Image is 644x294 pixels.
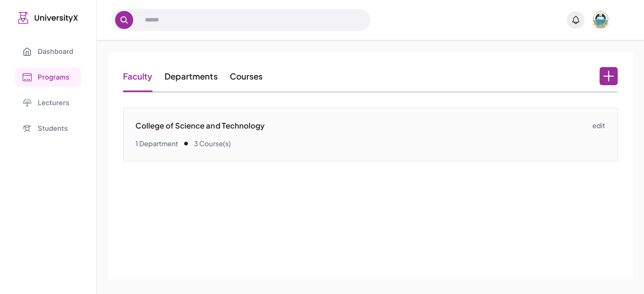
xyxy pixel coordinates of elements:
[229,71,262,81] a: Courses
[15,42,81,61] a: Dashboard
[135,120,592,149] a: College of Science and Technology1 Department 3 Course(s)
[123,71,152,81] a: Faculty
[592,120,605,131] a: edit
[15,67,81,87] a: Programs
[135,138,178,149] p: 1 Department
[194,138,231,149] p: 3 Course(s)
[164,71,217,81] a: Departments
[18,12,78,24] img: UniversityX
[15,93,81,113] a: Lecturers
[15,119,81,138] a: Students
[135,120,592,131] p: College of Science and Technology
